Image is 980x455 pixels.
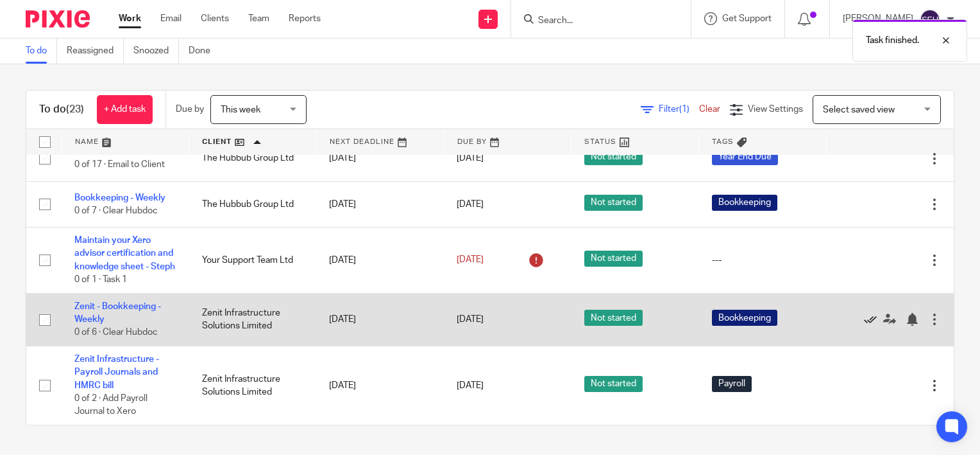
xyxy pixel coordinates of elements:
span: Bookkeeping [712,310,777,326]
span: Not started [584,149,643,165]
span: This week [221,105,260,114]
td: [DATE] [316,136,444,181]
span: Select saved view [823,105,895,114]
a: Mark as done [864,313,883,326]
a: Reports [289,12,321,25]
span: Filter [659,105,699,114]
span: 0 of 2 · Add Payroll Journal to Xero [74,394,148,416]
img: svg%3E [920,9,940,30]
img: Pixie [26,10,90,28]
td: Zenit Infrastructure Solutions Limited [189,346,317,425]
span: 0 of 1 · Task 1 [74,275,127,284]
a: Done [189,39,220,64]
span: [DATE] [457,256,484,265]
span: Not started [584,251,643,267]
span: Year End Due [712,149,778,165]
td: Your Support Team Ltd [189,227,317,294]
td: [DATE] [316,293,444,346]
a: Clients [201,12,229,25]
a: Bookkeeping - Weekly [74,193,165,202]
a: To do [26,39,57,64]
a: + Add task [97,95,153,124]
span: [DATE] [457,200,484,209]
p: Task finished. [866,34,919,47]
td: [DATE] [316,346,444,425]
td: The Hubbub Group Ltd [189,136,317,181]
a: Clear [699,105,720,114]
span: View Settings [748,105,803,114]
td: Zenit Infrastructure Solutions Limited [189,293,317,346]
span: Not started [584,310,643,326]
h1: To do [39,103,84,116]
a: Team [248,12,269,25]
span: 0 of 7 · Clear Hubdoc [74,206,158,215]
span: Not started [584,195,643,211]
a: Zenit Infrastructure -Payroll Journals and HMRC bill [74,355,159,390]
span: (1) [679,105,689,114]
a: Maintain your Xero advisor certification and knowledge sheet - Steph [74,236,175,271]
a: Email [160,12,182,25]
span: [DATE] [457,315,484,324]
span: 0 of 6 · Clear Hubdoc [74,328,158,337]
p: Due by [176,103,204,116]
a: Zenit - Bookkeeping - Weekly [74,302,161,324]
span: Not started [584,376,643,392]
span: Tags [712,138,734,145]
a: Snoozed [133,39,179,64]
td: The Hubbub Group Ltd [189,181,317,227]
a: Reassigned [67,39,124,64]
span: Bookkeeping [712,195,777,211]
span: [DATE] [457,154,484,163]
td: [DATE] [316,227,444,294]
span: 0 of 17 · Email to Client [74,161,165,170]
td: [DATE] [316,181,444,227]
div: --- [712,254,814,267]
span: (23) [66,104,84,114]
span: Payroll [712,376,752,392]
span: [DATE] [457,381,484,390]
a: Work [119,12,141,25]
